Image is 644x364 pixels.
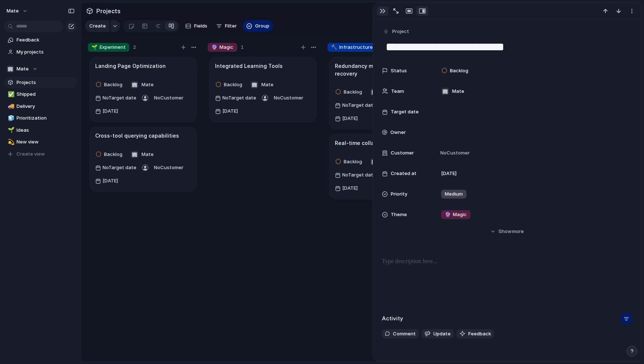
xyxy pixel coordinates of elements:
button: ✅ [7,91,14,98]
button: 🏢Mate [129,79,155,91]
button: [DATE] [93,175,120,187]
span: Theme [391,211,407,218]
span: Backlog [344,88,362,96]
span: Magic [445,211,467,218]
span: [DATE] [103,177,118,185]
span: Backlog [344,158,362,165]
span: Experiment [92,44,126,51]
span: No Customer [154,164,183,170]
div: 🚚 [8,102,13,110]
button: Showmore [382,225,632,238]
button: 🚚 [7,103,14,110]
span: Fields [194,22,207,30]
span: Mate [452,88,464,95]
div: Landing Page OptimizationBacklog🏢MateNoTarget dateNoCustomer[DATE] [89,57,197,123]
button: [DATE] [333,113,359,124]
button: [DATE] [213,105,240,117]
span: Ideas [17,127,75,134]
a: 💫New view [4,136,77,148]
span: Mate [261,81,273,88]
span: Create [89,22,106,30]
span: [DATE] [342,115,358,122]
button: 🏢Mate [4,63,77,74]
button: Backlog [333,156,367,168]
span: Mate [142,151,154,158]
button: Backlog [93,79,127,91]
button: Create view [4,149,77,160]
span: [DATE] [342,185,358,192]
span: Medium [445,190,463,198]
button: 🏢Mate [248,79,275,91]
button: Fields [182,20,210,32]
span: Status [391,67,407,74]
button: Create [85,20,110,32]
span: Backlog [104,81,122,88]
h1: Cross-tool querying capabilities [95,132,179,140]
span: Shipped [17,91,75,98]
span: Backlog [224,81,242,88]
button: [DATE] [333,182,359,194]
span: Infrastructure [331,44,373,51]
a: 🧊Prioritization [4,113,77,124]
span: 1 [241,44,244,51]
span: [DATE] [103,108,118,115]
span: Owner [390,129,406,136]
span: Magic [211,44,233,51]
div: 🏢 [251,81,258,88]
h1: Redundancy measures and disaster recovery [335,62,430,77]
button: NoTarget date [93,92,138,104]
span: Group [255,22,269,30]
span: mate [7,7,19,15]
div: 🏢 [371,158,378,165]
a: Feedback [4,34,77,45]
a: ✅Shipped [4,89,77,100]
button: NoCustomer [272,92,305,104]
button: 🌱 [7,127,14,134]
h1: Real-time collaboration scoring [335,139,417,147]
span: 🔮 [445,211,451,217]
span: My projects [17,48,75,56]
span: [DATE] [441,170,457,177]
div: Redundancy measures and disaster recoveryBacklog🏢MateNoTarget dateNoCustomer[DATE] [329,57,437,130]
div: 🏢 [7,65,14,73]
span: 🔮 [211,44,217,50]
span: No Target date [222,94,256,102]
button: [DATE] [93,105,120,117]
a: My projects [4,47,77,58]
span: Priority [391,190,407,198]
button: mate [3,5,32,17]
span: No Customer [438,149,470,157]
button: Filter [213,20,240,32]
div: Cross-tool querying capabilitiesBacklog🏢MateNoTarget dateNoCustomer[DATE] [89,126,197,192]
span: Target date [391,108,419,116]
span: No Customer [274,95,303,101]
h1: Integrated Learning Tools [215,62,283,70]
div: 🧊 [8,114,13,123]
button: NoTarget date [93,162,138,174]
span: Update [433,330,451,338]
span: No Target date [342,102,376,109]
span: 🔨 [331,44,337,50]
span: Mate [142,81,154,88]
span: 🌱 [92,44,97,50]
div: ✅ [8,90,13,99]
div: 🏢 [441,88,449,95]
div: Integrated Learning ToolsBacklog🏢MateNoTarget dateNoCustomer[DATE] [209,57,317,123]
span: Projects [95,4,122,18]
span: [DATE] [222,108,238,115]
a: 🌱Ideas [4,125,77,136]
span: more [512,228,524,235]
span: Feedback [17,36,75,44]
span: No Target date [342,171,376,179]
span: New view [17,138,75,146]
button: Comment [382,329,419,339]
span: Backlog [450,67,468,74]
button: NoCustomer [152,92,185,104]
div: 🏢 [131,151,138,158]
span: Backlog [104,151,122,158]
a: Projects [4,77,77,88]
div: 💫 [8,138,13,146]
